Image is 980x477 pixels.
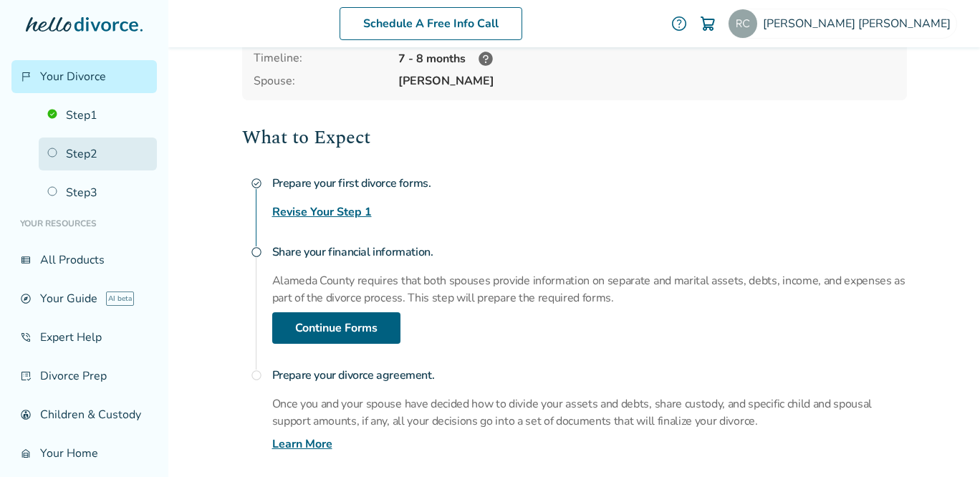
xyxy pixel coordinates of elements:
[20,293,32,304] span: explore
[729,9,757,38] img: rubiebegonia@gmail.com
[251,178,262,189] span: check_circle
[272,272,907,307] p: Alameda County requires that both spouses provide information on separate and marital assets, deb...
[11,360,157,392] a: list_alt_checkDivorce Prep
[11,282,157,315] a: exploreYour GuideAI beta
[272,395,907,430] p: Once you and your spouse have decided how to divide your assets and debts, share custody, and spe...
[251,246,262,258] span: radio_button_unchecked
[11,244,157,276] a: view_listAll Products
[272,169,907,198] h4: Prepare your first divorce forms.
[39,176,157,209] a: Step3
[20,409,32,420] span: account_child
[272,238,907,266] h4: Share your financial information.
[11,209,157,238] li: Your Resources
[272,312,400,344] a: Continue Forms
[254,50,387,67] div: Timeline:
[106,291,134,306] span: AI beta
[254,73,387,89] span: Spouse:
[398,50,895,67] div: 7 - 8 months
[20,370,32,382] span: list_alt_check
[908,408,980,477] iframe: Chat Widget
[242,123,907,152] h2: What to Expect
[20,71,32,82] span: flag_2
[340,7,522,40] a: Schedule A Free Info Call
[251,370,262,381] span: radio_button_unchecked
[272,203,372,221] a: Revise Your Step 1
[398,73,895,89] span: [PERSON_NAME]
[763,16,956,32] span: [PERSON_NAME] [PERSON_NAME]
[40,69,106,85] span: Your Divorce
[20,448,32,459] span: garage_home
[11,437,157,470] a: garage_homeYour Home
[20,254,32,266] span: view_list
[671,15,688,32] a: help
[20,332,32,343] span: phone_in_talk
[39,99,157,132] a: Step1
[39,138,157,170] a: Step2
[699,15,716,32] img: Cart
[272,361,907,390] h4: Prepare your divorce agreement.
[11,60,157,93] a: flag_2Your Divorce
[272,435,332,453] a: Learn More
[11,398,157,431] a: account_childChildren & Custody
[11,321,157,354] a: phone_in_talkExpert Help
